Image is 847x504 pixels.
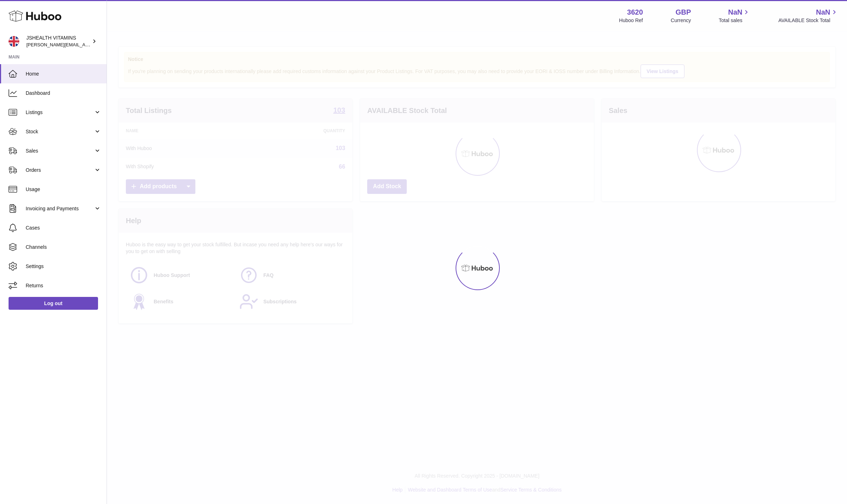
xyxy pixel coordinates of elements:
[719,17,750,24] span: Total sales
[26,71,101,77] span: Home
[26,244,101,251] span: Channels
[26,282,101,289] span: Returns
[9,297,98,310] a: Log out
[26,167,94,174] span: Orders
[778,7,838,24] a: NaN AVAILABLE Stock Total
[26,225,101,231] span: Cases
[26,42,143,47] span: [PERSON_NAME][EMAIL_ADDRESS][DOMAIN_NAME]
[26,128,94,135] span: Stock
[26,186,101,193] span: Usage
[26,90,101,97] span: Dashboard
[627,7,643,17] strong: 3620
[26,205,94,212] span: Invoicing and Payments
[676,7,691,17] strong: GBP
[619,17,643,24] div: Huboo Ref
[719,7,750,24] a: NaN Total sales
[26,263,101,270] span: Settings
[26,148,94,154] span: Sales
[26,35,91,48] div: JSHEALTH VITAMINS
[9,36,19,47] img: francesca@jshealthvitamins.com
[26,109,94,116] span: Listings
[816,7,830,17] span: NaN
[728,7,742,17] span: NaN
[671,17,691,24] div: Currency
[778,17,838,24] span: AVAILABLE Stock Total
